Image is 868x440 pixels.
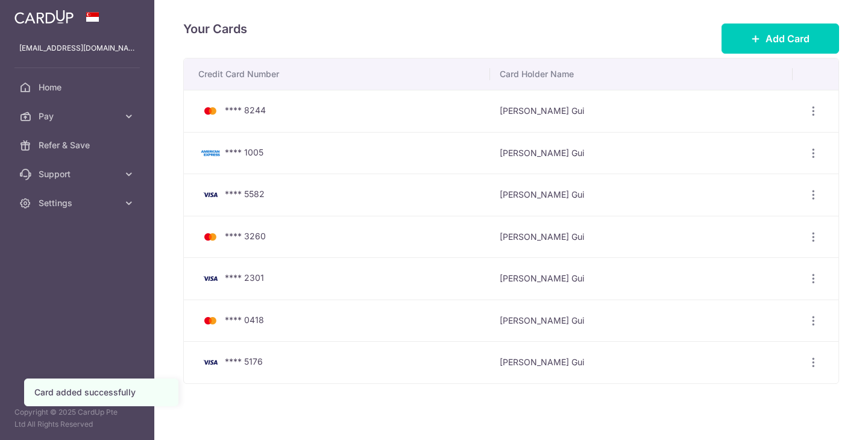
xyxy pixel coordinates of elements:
[490,216,793,258] td: [PERSON_NAME] Gui
[490,132,793,174] td: [PERSON_NAME] Gui
[198,230,222,244] img: Bank Card
[490,341,793,383] td: [PERSON_NAME] Gui
[198,313,222,328] img: Bank Card
[39,110,118,122] span: Pay
[183,19,247,39] h4: Your Cards
[722,24,839,54] button: Add Card
[490,257,793,300] td: [PERSON_NAME] Gui
[39,81,118,93] span: Home
[198,187,222,202] img: Bank Card
[490,300,793,342] td: [PERSON_NAME] Gui
[198,355,222,369] img: Bank Card
[34,386,168,398] div: Card added successfully
[198,104,222,118] img: Bank Card
[490,58,793,90] th: Card Holder Name
[19,42,135,54] p: [EMAIL_ADDRESS][DOMAIN_NAME]
[198,271,222,286] img: Bank Card
[490,174,793,216] td: [PERSON_NAME] Gui
[39,168,118,180] span: Support
[184,58,490,90] th: Credit Card Number
[198,146,222,160] img: Bank Card
[766,31,810,46] span: Add Card
[14,10,74,24] img: CardUp
[39,197,118,209] span: Settings
[39,139,118,151] span: Refer & Save
[490,90,793,132] td: [PERSON_NAME] Gui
